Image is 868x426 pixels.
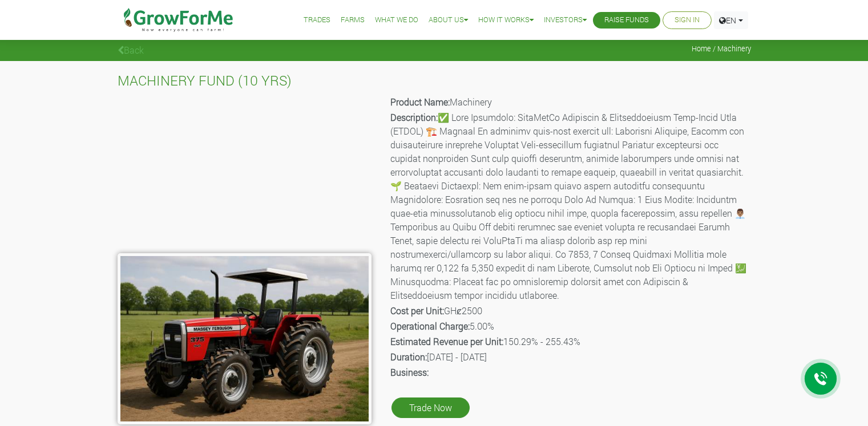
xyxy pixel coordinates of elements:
span: Home / Machinery [692,44,751,53]
a: EN [714,11,748,29]
img: growforme image [118,253,372,424]
a: Raise Funds [604,14,649,26]
a: Farms [341,14,365,26]
a: Back [118,44,144,56]
a: Trades [304,14,330,26]
p: GHȼ2500 [390,304,749,318]
a: How it Works [478,14,534,26]
p: 150.29% - 255.43% [390,335,749,348]
b: Duration: [390,351,427,363]
b: Product Name: [390,96,450,108]
a: Trade Now [391,397,470,418]
b: Business: [390,366,429,378]
b: Cost per Unit: [390,305,444,317]
p: ✅ Lore Ipsumdolo: SitaMetCo Adipiscin & Elitseddoeiusm Temp-Incid Utla (ETDOL) 🏗️ Magnaal En admi... [390,111,749,302]
b: Estimated Revenue per Unit: [390,335,503,347]
b: Description: [390,111,438,123]
a: What We Do [375,14,418,26]
a: Sign In [675,14,700,26]
b: Operational Charge: [390,320,470,332]
p: 5.00% [390,319,749,333]
p: Machinery [390,95,749,109]
h4: MACHINERY FUND (10 YRS) [118,72,751,89]
p: [DATE] - [DATE] [390,350,749,364]
a: Investors [544,14,587,26]
a: About Us [429,14,468,26]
